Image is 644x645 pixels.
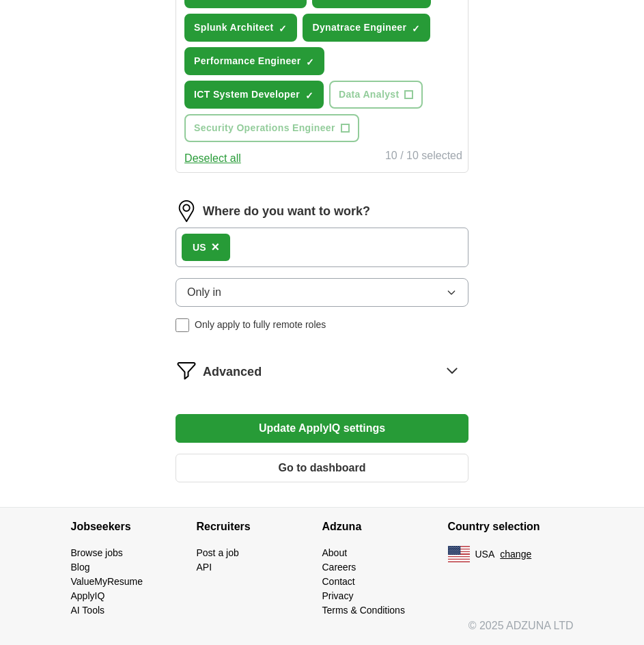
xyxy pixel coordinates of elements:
button: Deselect all [184,150,241,167]
button: Performance Engineer✓ [184,47,324,75]
div: US [193,241,206,255]
span: × [212,239,220,254]
span: Only apply to fully remote roles [195,318,326,332]
button: change [500,547,531,562]
span: Performance Engineer [194,54,300,68]
a: ApplyIQ [71,590,105,601]
a: Careers [322,562,356,573]
span: ✓ [279,23,287,34]
span: Only in [187,284,221,301]
input: Only apply to fully remote roles [176,318,189,332]
span: ✓ [306,57,314,68]
a: ValueMyResume [71,576,143,587]
div: 10 / 10 selected [385,148,462,167]
span: USA [475,547,495,562]
span: Dynatrace Engineer [312,20,406,35]
button: Go to dashboard [176,454,468,482]
img: US flag [448,546,470,562]
div: © 2025 ADZUNA LTD [60,618,585,645]
label: Where do you want to work? [203,202,370,221]
button: Data Analyst [329,81,423,109]
span: Splunk Architect [194,20,273,35]
a: Blog [71,562,90,573]
button: Only in [176,278,468,307]
a: Post a job [197,547,239,558]
a: Contact [322,576,355,587]
a: AI Tools [71,605,105,616]
button: ICT System Developer✓ [184,81,324,109]
a: Privacy [322,590,354,601]
span: ✓ [305,90,313,101]
span: ✓ [412,23,420,34]
a: About [322,547,348,558]
button: Update ApplyIQ settings [176,414,468,443]
img: location.png [176,200,197,222]
a: API [197,562,212,573]
img: filter [176,359,197,381]
span: Security Operations Engineer [194,121,335,135]
a: Terms & Conditions [322,605,405,616]
h4: Country selection [448,508,574,546]
button: Splunk Architect✓ [184,14,297,42]
button: Dynatrace Engineer✓ [303,14,430,42]
button: × [212,237,220,258]
button: Security Operations Engineer [184,114,359,142]
a: Browse jobs [71,547,123,558]
span: ICT System Developer [194,87,300,102]
span: Data Analyst [339,87,400,102]
span: Advanced [203,363,262,381]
